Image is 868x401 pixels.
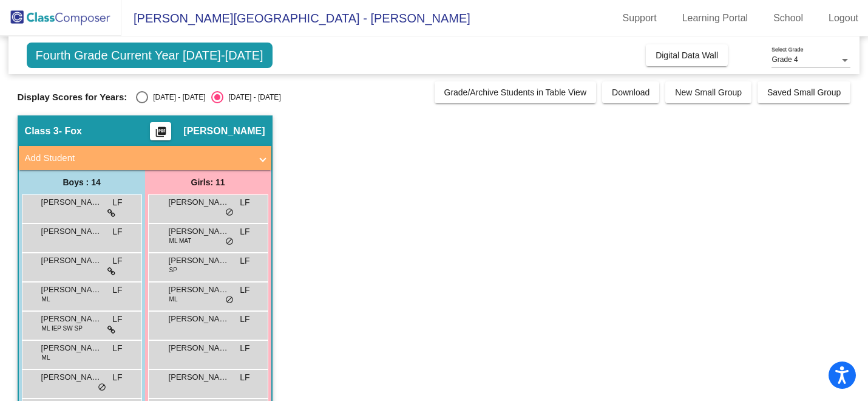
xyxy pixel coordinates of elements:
span: LF [240,313,249,326]
span: [PERSON_NAME] [169,255,229,267]
span: ML MAT [169,236,192,245]
span: [PERSON_NAME] [169,225,229,238]
span: LF [112,255,122,267]
span: LF [240,196,249,209]
span: do_not_disturb_alt [225,295,234,305]
span: [PERSON_NAME] [41,371,102,383]
a: Logout [819,9,868,28]
span: LF [240,342,249,355]
mat-radio-group: Select an option [136,91,280,103]
span: Saved Small Group [767,87,841,97]
span: do_not_disturb_alt [225,208,234,218]
a: School [764,9,813,28]
span: Grade/Archive Students in Table View [444,87,587,97]
span: - Fox [59,125,82,137]
mat-expansion-panel-header: Add Student [19,146,271,170]
span: LF [112,342,122,355]
button: Download [602,81,659,103]
span: Display Scores for Years: [18,92,127,103]
span: LF [112,284,122,296]
span: [PERSON_NAME] [183,125,265,137]
span: [PERSON_NAME][DEMOGRAPHIC_DATA] [169,371,229,383]
span: [PERSON_NAME] [41,342,102,354]
span: [PERSON_NAME] [169,196,229,208]
span: Grade 4 [771,55,798,64]
span: LF [112,196,122,209]
button: Print Students Details [150,122,171,140]
button: Grade/Archive Students in Table View [435,81,597,103]
span: [PERSON_NAME][GEOGRAPHIC_DATA] - [PERSON_NAME] [121,9,470,28]
mat-panel-title: Add Student [25,151,251,165]
span: [PERSON_NAME] [169,342,229,354]
span: New Small Group [675,87,742,97]
span: ML IEP SW SP [42,324,83,333]
span: [PERSON_NAME] [41,313,102,325]
span: do_not_disturb_alt [98,383,106,392]
span: [PERSON_NAME] [41,225,102,238]
span: LF [240,284,249,296]
span: SP [169,266,177,275]
span: [PERSON_NAME] [169,313,229,325]
div: Girls: 11 [145,170,271,194]
span: [PERSON_NAME] [169,284,229,296]
span: do_not_disturb_alt [225,237,234,247]
span: Download [612,87,649,97]
span: [PERSON_NAME] [41,284,102,296]
span: [PERSON_NAME] [41,255,102,267]
button: New Small Group [665,81,751,103]
span: ML [42,295,50,304]
div: [DATE] - [DATE] [148,92,205,103]
span: ML [169,295,178,304]
span: ML [42,353,50,362]
span: LF [240,225,249,238]
a: Support [613,9,666,28]
span: Class 3 [25,125,59,137]
span: Digital Data Wall [656,50,718,60]
span: LF [112,313,122,326]
mat-icon: picture_as_pdf [154,126,168,143]
button: Saved Small Group [758,81,850,103]
span: [PERSON_NAME] [41,196,102,208]
span: LF [112,371,122,384]
span: LF [240,371,249,384]
span: Fourth Grade Current Year [DATE]-[DATE] [27,43,273,68]
span: LF [112,225,122,238]
div: Boys : 14 [19,170,145,194]
span: LF [240,255,249,267]
button: Digital Data Wall [646,44,728,66]
a: Learning Portal [673,9,758,28]
div: [DATE] - [DATE] [223,92,280,103]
